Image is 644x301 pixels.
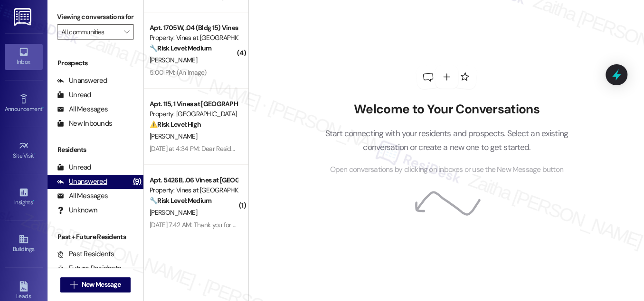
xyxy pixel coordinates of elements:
div: Future Residents [57,263,121,273]
strong: ⚠️ Risk Level: High [150,120,201,129]
div: Past Residents [57,249,114,259]
i:  [70,281,77,289]
div: Apt. 1705W, .04 (Bldg 15) Vines at [GEOGRAPHIC_DATA] [150,23,237,33]
span: [PERSON_NAME] [150,208,197,217]
div: All Messages [57,104,108,114]
p: Start connecting with your residents and prospects. Select an existing conversation or create a n... [311,127,582,154]
input: All communities [61,24,119,40]
h2: Welcome to Your Conversations [311,102,582,117]
div: Prospects [47,58,143,68]
div: Unknown [57,205,97,215]
strong: 🔧 Risk Level: Medium [150,44,211,52]
div: All Messages [57,191,108,201]
div: Past + Future Residents [47,232,143,242]
span: [PERSON_NAME] [150,132,197,140]
div: New Inbounds [57,119,112,129]
span: • [34,151,36,158]
div: Property: [GEOGRAPHIC_DATA] [150,109,237,119]
a: Inbox [5,44,43,70]
div: Unanswered [57,177,107,187]
strong: 🔧 Risk Level: Medium [150,196,211,205]
i:  [124,28,129,36]
div: Residents [47,145,143,155]
span: • [42,104,44,111]
button: New Message [60,277,131,292]
img: ResiDesk Logo [14,8,33,26]
a: Insights • [5,184,43,210]
span: [PERSON_NAME] [150,56,197,64]
span: Open conversations by clicking on inboxes or use the New Message button [330,164,563,176]
div: Property: Vines at [GEOGRAPHIC_DATA] [150,33,237,43]
a: Site Visit • [5,138,43,163]
div: Unanswered [57,76,107,86]
label: Viewing conversations for [57,10,134,24]
div: Unread [57,162,91,172]
a: Buildings [5,231,43,257]
div: Apt. 115, 1 Vines at [GEOGRAPHIC_DATA] [150,99,237,109]
span: • [33,198,34,204]
div: Apt. 5426B, .06 Vines at [GEOGRAPHIC_DATA] [150,175,237,185]
div: 5:00 PM: (An Image) [150,68,207,77]
div: Property: Vines at [GEOGRAPHIC_DATA] [150,185,237,195]
div: (9) [131,174,144,189]
div: Unread [57,90,91,100]
span: New Message [82,280,121,290]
